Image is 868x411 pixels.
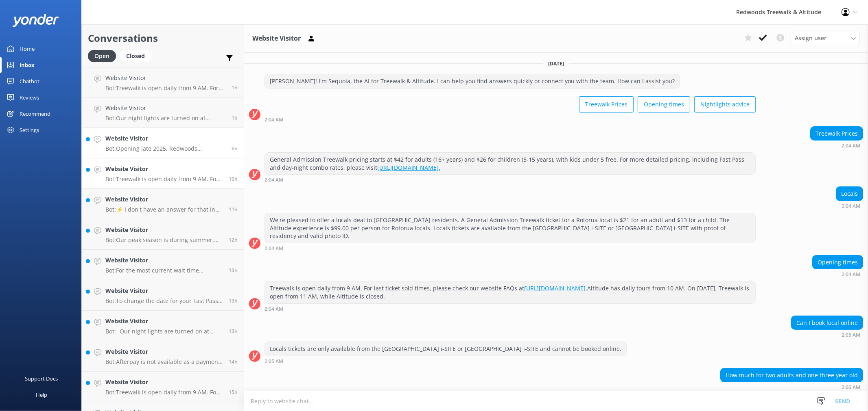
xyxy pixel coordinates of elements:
[579,96,634,112] button: Treewalk Prices
[842,272,860,277] strong: 2:04 AM
[105,145,225,152] p: Bot: Opening late 2025, Redwoods Glowworms will be a new eco-tourism attraction by Redwoods Treew...
[105,164,223,173] h4: Website Visitor
[720,384,863,390] div: Sep 25 2025 02:06am (UTC +12:00) Pacific/Auckland
[20,89,39,106] div: Reviews
[88,51,120,60] a: Open
[82,189,244,219] a: Website VisitorBot:⚡ I don't have an answer for that in my knowledge base. Please try and rephras...
[813,255,863,269] div: Opening times
[20,57,35,73] div: Inbox
[82,97,244,128] a: Website VisitorBot:Our night lights are turned on at sunset, and the night walk starts 20 minutes...
[105,389,223,396] p: Bot: Treewalk is open daily from 9 AM. For last ticket sold times, please check our website FAQs ...
[791,316,863,330] div: Can I book local online
[105,175,223,183] p: Bot: Treewalk is open daily from 9 AM. For last ticket sold times, please check our website FAQs ...
[25,370,58,387] div: Support Docs
[82,372,244,402] a: Website VisitorBot:Treewalk is open daily from 9 AM. For last ticket sold times, please check our...
[265,246,283,251] strong: 2:04 AM
[105,358,223,366] p: Bot: Afterpay is not available as a payment option.
[105,225,223,234] h4: Website Visitor
[810,143,863,148] div: Sep 25 2025 02:04am (UTC +12:00) Pacific/Auckland
[20,106,50,122] div: Recommend
[88,30,238,46] h2: Conversations
[105,297,223,305] p: Bot: To change the date for your Fast Pass ticket, please contact our admin team as soon as possi...
[105,317,223,326] h4: Website Visitor
[842,204,860,209] strong: 2:04 AM
[105,328,223,335] p: Bot: - Our night lights are turned on at sunset, and the night walk starts 20 minutes thereafter....
[105,104,225,112] h4: Website Visitor
[265,359,283,364] strong: 2:05 AM
[265,306,756,311] div: Sep 25 2025 02:04am (UTC +12:00) Pacific/Auckland
[377,164,440,171] a: [URL][DOMAIN_NAME].
[105,206,223,213] p: Bot: ⚡ I don't have an answer for that in my knowledge base. Please try and rephrase your questio...
[265,177,756,182] div: Sep 25 2025 02:04am (UTC +12:00) Pacific/Auckland
[12,14,59,27] img: yonder-white-logo.png
[120,51,155,60] a: Closed
[229,175,238,182] span: Sep 24 2025 10:37pm (UTC +12:00) Pacific/Auckland
[791,332,863,337] div: Sep 25 2025 02:05am (UTC +12:00) Pacific/Auckland
[232,145,238,152] span: Sep 25 2025 02:06am (UTC +12:00) Pacific/Auckland
[105,134,225,143] h4: Website Visitor
[105,286,223,295] h4: Website Visitor
[543,60,569,67] span: [DATE]
[105,378,223,387] h4: Website Visitor
[265,358,627,364] div: Sep 25 2025 02:05am (UTC +12:00) Pacific/Auckland
[88,50,116,62] div: Open
[836,187,863,201] div: Locals
[638,96,690,112] button: Opening times
[82,219,244,250] a: Website VisitorBot:Our peak season is during summer, public/school holidays, and weekends, partic...
[265,342,626,356] div: Locals tickets are only available from the [GEOGRAPHIC_DATA] i-SITE or [GEOGRAPHIC_DATA] i-SITE a...
[721,368,863,382] div: How much for two adults and one three year old
[120,50,151,62] div: Closed
[82,250,244,280] a: Website VisitorBot:For the most current wait time information for Redwoods Treewalk & Nightlights...
[811,127,863,141] div: Treewalk Prices
[265,153,755,174] div: General Admission Treewalk pricing starts at $42 for adults (16+ years) and $26 for children (5-1...
[265,307,283,311] strong: 2:04 AM
[105,74,225,82] h4: Website Visitor
[842,143,860,148] strong: 2:04 AM
[795,34,826,43] span: Assign user
[265,177,283,182] strong: 2:04 AM
[229,267,238,274] span: Sep 24 2025 07:48pm (UTC +12:00) Pacific/Auckland
[105,256,223,265] h4: Website Visitor
[265,74,680,88] div: [PERSON_NAME]! I'm Sequoia, the AI for Treewalk & Altitude. I can help you find answers quickly o...
[105,115,225,122] p: Bot: Our night lights are turned on at sunset, and the night walk starts 20 minutes thereafter. W...
[105,195,223,204] h4: Website Visitor
[812,271,863,277] div: Sep 25 2025 02:04am (UTC +12:00) Pacific/Auckland
[265,281,755,303] div: Treewalk is open daily from 9 AM. For last ticket sold times, please check our website FAQs at Al...
[105,236,223,244] p: Bot: Our peak season is during summer, public/school holidays, and weekends, particularly at nigh...
[229,358,238,365] span: Sep 24 2025 06:50pm (UTC +12:00) Pacific/Auckland
[82,280,244,311] a: Website VisitorBot:To change the date for your Fast Pass ticket, please contact our admin team as...
[524,284,587,292] a: [URL][DOMAIN_NAME].
[105,347,223,356] h4: Website Visitor
[229,206,238,213] span: Sep 24 2025 09:28pm (UTC +12:00) Pacific/Auckland
[232,84,238,91] span: Sep 25 2025 07:45am (UTC +12:00) Pacific/Auckland
[252,33,301,44] h3: Website Visitor
[229,236,238,243] span: Sep 24 2025 08:38pm (UTC +12:00) Pacific/Auckland
[20,73,39,89] div: Chatbot
[265,213,755,243] div: We're pleased to offer a locals deal to [GEOGRAPHIC_DATA] residents. A General Admission Treewalk...
[82,158,244,189] a: Website VisitorBot:Treewalk is open daily from 9 AM. For last ticket sold times, please check our...
[265,117,283,122] strong: 2:04 AM
[105,267,223,274] p: Bot: For the most current wait time information for Redwoods Treewalk & Nightlights, please conta...
[842,333,860,337] strong: 2:05 AM
[82,311,244,341] a: Website VisitorBot:- Our night lights are turned on at sunset, and the night walk starts 20 minut...
[694,96,756,112] button: Nightlights advice
[229,328,238,335] span: Sep 24 2025 07:21pm (UTC +12:00) Pacific/Auckland
[20,41,35,57] div: Home
[842,385,860,390] strong: 2:06 AM
[82,128,244,158] a: Website VisitorBot:Opening late 2025, Redwoods Glowworms will be a new eco-tourism attraction by ...
[265,245,756,251] div: Sep 25 2025 02:04am (UTC +12:00) Pacific/Auckland
[105,84,225,92] p: Bot: Treewalk is open daily from 9 AM. For last ticket sold times, please check our website FAQs ...
[265,117,756,122] div: Sep 25 2025 02:04am (UTC +12:00) Pacific/Auckland
[36,387,47,403] div: Help
[791,32,860,45] div: Assign User
[836,203,863,209] div: Sep 25 2025 02:04am (UTC +12:00) Pacific/Auckland
[229,389,238,396] span: Sep 24 2025 05:10pm (UTC +12:00) Pacific/Auckland
[229,297,238,304] span: Sep 24 2025 07:41pm (UTC +12:00) Pacific/Auckland
[20,122,39,138] div: Settings
[232,115,238,121] span: Sep 25 2025 07:04am (UTC +12:00) Pacific/Auckland
[82,67,244,97] a: Website VisitorBot:Treewalk is open daily from 9 AM. For last ticket sold times, please check our...
[82,341,244,372] a: Website VisitorBot:Afterpay is not available as a payment option.14h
